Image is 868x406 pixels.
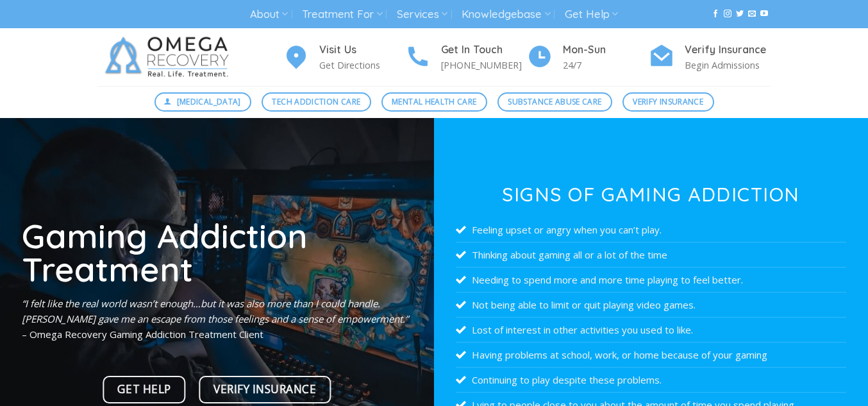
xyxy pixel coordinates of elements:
a: Get Help [565,3,618,26]
span: Verify Insurance [213,380,316,398]
a: Follow on Facebook [712,10,719,19]
a: Send us an email [748,10,756,19]
span: Verify Insurance [633,96,703,108]
a: About [250,3,288,26]
a: Tech Addiction Care [262,92,371,112]
p: [PHONE_NUMBER] [441,58,527,72]
a: Visit Us Get Directions [283,42,405,73]
li: Feeling upset or angry when you can’t play. [456,217,846,242]
a: Verify Insurance [622,92,714,112]
a: Follow on Twitter [736,10,744,19]
li: Having problems at school, work, or home because of your gaming [456,343,846,368]
h4: Verify Insurance [685,42,771,58]
li: Needing to spend more and more time playing to feel better. [456,267,846,292]
a: Verify Insurance Begin Admissions [649,42,771,73]
a: Get In Touch [PHONE_NUMBER] [405,42,527,73]
h1: Gaming Addiction Treatment [22,219,412,286]
a: Treatment For [302,3,382,26]
a: Follow on YouTube [760,10,768,19]
span: [MEDICAL_DATA] [177,96,241,108]
a: Verify Insurance [199,376,331,403]
span: Mental Health Care [392,96,476,108]
span: Tech Addiction Care [272,96,360,108]
h3: Signs of Gaming Addiction [456,185,846,204]
li: Continuing to play despite these problems. [456,368,846,393]
a: Substance Abuse Care [497,92,612,112]
a: Follow on Instagram [724,10,731,19]
a: Mental Health Care [381,92,487,112]
em: “I felt like the real world wasn’t enough…but it was also more than I could handle. [PERSON_NAME]... [22,297,408,325]
p: Get Directions [319,58,405,72]
a: Knowledgebase [462,3,550,26]
h4: Get In Touch [441,42,527,58]
a: Get Help [103,376,186,403]
h4: Mon-Sun [563,42,649,58]
p: – Omega Recovery Gaming Addiction Treatment Client [22,296,412,342]
li: Thinking about gaming all or a lot of the time [456,242,846,267]
a: [MEDICAL_DATA] [154,92,252,112]
a: Services [397,3,447,26]
h4: Visit Us [319,42,405,58]
p: Begin Admissions [685,58,771,72]
img: Omega Recovery [97,28,242,86]
li: Lost of interest in other activities you used to like. [456,317,846,343]
span: Substance Abuse Care [508,96,601,108]
span: Get Help [117,380,171,398]
li: Not being able to limit or quit playing video games. [456,292,846,317]
p: 24/7 [563,58,649,72]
